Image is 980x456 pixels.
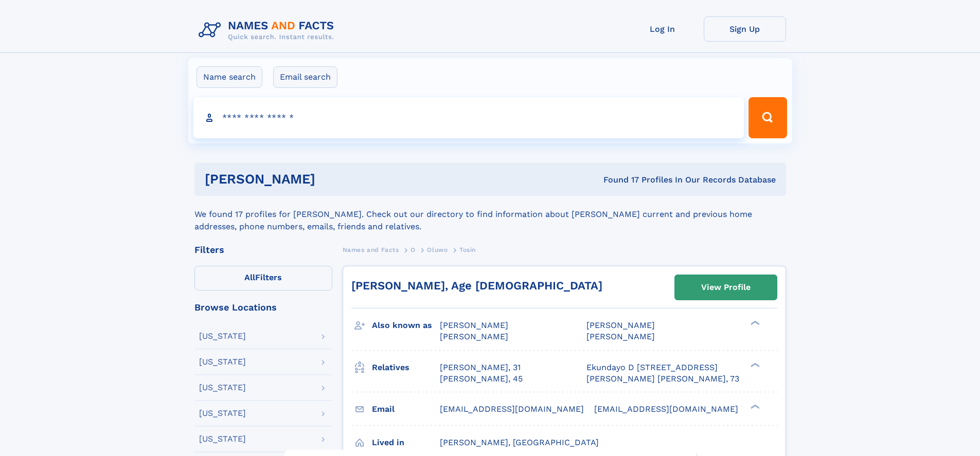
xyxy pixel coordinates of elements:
img: Logo Names and Facts [194,16,343,44]
span: [PERSON_NAME] [586,320,655,330]
span: [PERSON_NAME] [440,332,508,341]
span: [PERSON_NAME] [440,320,508,330]
div: [US_STATE] [199,332,246,340]
div: We found 17 profiles for [PERSON_NAME]. Check out our directory to find information about [PERSON... [194,196,786,233]
span: O [411,246,416,253]
span: [EMAIL_ADDRESS][DOMAIN_NAME] [594,404,738,414]
h1: [PERSON_NAME] [205,173,459,186]
a: [PERSON_NAME], 31 [440,362,521,373]
div: ❯ [748,403,760,410]
a: View Profile [675,275,777,300]
div: Browse Locations [194,303,332,312]
div: Filters [194,245,332,254]
button: Search Button [749,97,787,138]
div: [US_STATE] [199,409,246,417]
div: Found 17 Profiles In Our Records Database [459,174,776,186]
input: search input [193,97,744,138]
div: ❯ [748,361,760,368]
span: All [244,272,255,282]
span: [EMAIL_ADDRESS][DOMAIN_NAME] [440,404,584,414]
h3: Email [372,400,440,418]
a: [PERSON_NAME] [PERSON_NAME], 73 [586,373,739,385]
h3: Lived in [372,434,440,451]
a: Ekundayo D [STREET_ADDRESS] [586,362,718,373]
a: Sign Up [704,16,786,42]
div: View Profile [701,276,751,299]
a: [PERSON_NAME], 45 [440,373,523,385]
span: Tosin [459,246,476,253]
a: O [411,243,416,256]
div: ❯ [748,320,760,326]
h3: Relatives [372,359,440,376]
div: [US_STATE] [199,358,246,366]
div: [US_STATE] [199,435,246,443]
span: Oluwo [427,246,448,253]
a: Oluwo [427,243,448,256]
label: Filters [194,266,332,290]
label: Email search [273,66,337,88]
div: [US_STATE] [199,384,246,392]
h3: Also known as [372,317,440,334]
a: Names and Facts [343,243,399,256]
span: [PERSON_NAME] [586,332,655,341]
a: [PERSON_NAME], Age [DEMOGRAPHIC_DATA] [351,279,602,292]
span: [PERSON_NAME], [GEOGRAPHIC_DATA] [440,437,599,447]
a: Log In [621,16,704,42]
label: Name search [197,66,262,88]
